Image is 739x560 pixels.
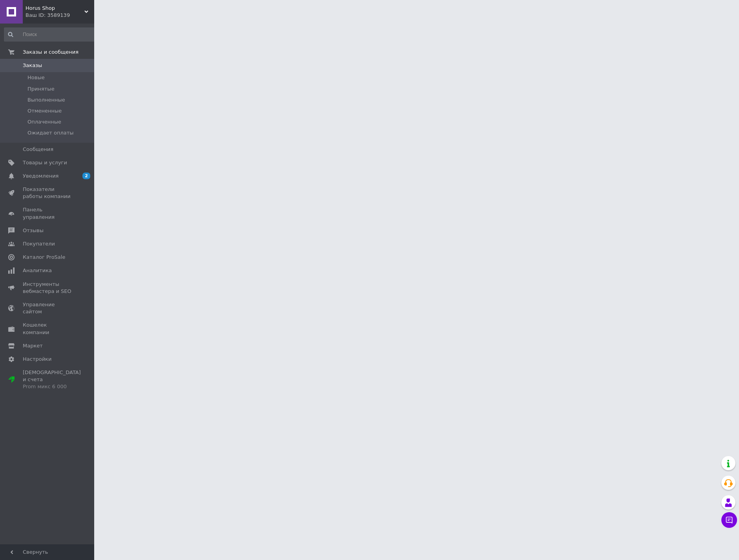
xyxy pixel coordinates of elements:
div: Ваш ID: 3589139 [26,12,94,19]
span: Аналитика [23,267,52,274]
span: Панель управления [23,206,73,220]
span: [DEMOGRAPHIC_DATA] и счета [23,369,81,391]
span: Horus Shop [26,5,84,12]
span: Заказы [23,62,42,69]
button: Чат с покупателем [721,512,737,528]
input: Поиск [4,27,98,42]
span: Отмененные [27,107,62,115]
span: Ожидает оплаты [27,129,74,136]
span: Оплаченные [27,118,61,125]
span: Отзывы [23,227,44,234]
span: Управление сайтом [23,301,73,315]
span: Кошелек компании [23,322,73,336]
div: Prom микс 6 000 [23,383,81,390]
span: Принятые [27,85,55,93]
span: Покупатели [23,240,55,247]
span: Инструменты вебмастера и SEO [23,281,73,295]
span: Новые [27,74,45,81]
span: Выполненные [27,96,65,104]
span: Товары и услуги [23,159,67,166]
span: Настройки [23,356,51,363]
span: Сообщения [23,146,53,153]
span: Каталог ProSale [23,254,65,261]
span: Заказы и сообщения [23,49,78,56]
span: Показатели работы компании [23,186,73,200]
span: Уведомления [23,173,58,180]
span: Маркет [23,342,43,349]
span: 2 [82,173,90,179]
